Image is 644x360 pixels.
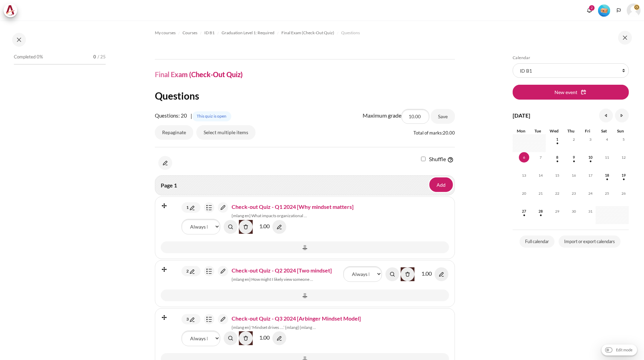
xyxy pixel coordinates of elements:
span: 26 [618,188,629,199]
span: ID B1 [204,30,215,36]
span: 3 [585,134,596,145]
h4: Final Exam (Check-Out Quiz) [155,70,243,79]
a: Import or export calendars [559,236,620,248]
div: 2 [589,5,595,11]
input: Repaginate [155,125,193,140]
span: / 25 [97,54,106,61]
span: 1 [552,134,562,145]
img: Preview question [224,220,237,234]
label: Maximum grade [363,112,401,119]
span: Mon [517,128,525,133]
span: 2 [569,134,579,145]
h2: Questions [155,90,455,102]
span: Questions [341,30,360,36]
span: {mlang en} What impacts organizational ... [214,213,354,219]
nav: Navigation bar [155,27,455,38]
h4: Page 1 [161,181,449,190]
a: Add page break [161,289,449,301]
span: Tue [534,128,541,133]
span: Sun [617,128,624,133]
img: Move [161,202,168,209]
img: Delete [239,220,253,234]
a: Graduation Level 1: Required [222,29,274,37]
a: Wednesday, 1 October events [552,137,562,141]
span: 0 [93,54,96,61]
a: Final Exam (Check-Out Quiz) [281,29,334,37]
a: Add [429,177,453,192]
img: Multiple choice [204,314,214,324]
span: 25 [602,188,612,199]
img: Multiple choice [204,202,214,213]
span: Check-out Quiz - Q1 2024 [Why mindset matters] [232,203,354,210]
span: 18 [602,170,612,181]
a: Completed 0% 0 / 25 [14,52,106,72]
img: Delete [401,267,414,281]
span: Wed [550,128,559,133]
span: 4 [602,134,612,145]
span: Check-out Quiz - Q3 2024 [Arbinger Mindset Model] [232,315,361,321]
span: 6 [519,152,529,163]
a: User menu [627,3,641,17]
span: 29 [552,206,562,216]
span: 21 [535,188,546,199]
div: | [155,111,231,121]
span: 8 [552,152,562,163]
button: Select multiple items [196,125,255,140]
span: Completed 0% [14,54,43,61]
img: Move [161,314,168,321]
span: Add [437,181,446,188]
a: Monday, 27 October events [519,209,529,213]
img: Delete [239,331,253,345]
span: Maximum mark [417,269,432,278]
span: {mlang en} 'Mindset drives ….’ {mlang} {mlang ... [214,324,361,331]
img: Add page break [302,293,308,299]
span: 11 [602,152,612,163]
button: Languages [614,5,624,16]
a: Thursday, 9 October events [569,155,579,159]
img: Edit question number (maximum 16 characters) [189,204,196,211]
span: Maximum mark [255,222,270,230]
img: Edit question number (maximum 16 characters) [189,268,196,275]
section: Blocks [513,55,629,249]
span: 10 [585,152,596,163]
span: Questions: 20 [155,112,187,120]
input: Save [431,109,455,123]
span: 19 [618,170,629,181]
a: Edit maximum mark [435,270,448,277]
span: Courses [183,30,197,36]
a: Saturday, 18 October events [602,173,612,177]
img: Preview question [224,331,237,345]
span: 20 [519,188,529,199]
span: Final Exam (Check-Out Quiz) [281,30,334,36]
a: Preview question [385,267,399,281]
a: Edit maximum mark [272,334,286,341]
a: 1 Edit question number (maximum 16 characters) [184,202,198,213]
a: Sunday, 19 October events [618,173,629,177]
a: 3 Edit question number (maximum 16 characters) [184,314,198,324]
img: Level #1 [598,4,610,17]
a: Tuesday, 28 October events [535,209,546,213]
a: Friday, 10 October events [585,155,596,159]
a: Check-out Quiz - Q2 2024 [Two mindset] {mlang en} How might I likely view someone ... [204,266,332,283]
span: Fri [585,128,590,133]
a: Courses [183,29,197,37]
img: Multiple choice [204,266,214,276]
a: Full calendar [520,236,554,248]
span: Always available [192,111,231,121]
span: 15 [552,170,562,181]
a: Wednesday, 8 October events [552,155,562,159]
span: 7 [535,152,546,163]
span: 24 [585,188,596,199]
label: Shuffle [429,155,446,163]
span: 23 [569,188,579,199]
span: 20.00 [443,130,455,136]
span: 5 [618,134,629,145]
a: Check-out Quiz - Q1 2024 [Why mindset matters] {mlang en} What impacts organizational ... [204,202,354,219]
a: Level #1 [595,4,613,17]
img: Add page break [302,244,308,251]
span: My courses [155,30,176,36]
h4: [DATE] [513,111,530,120]
span: 30 [569,206,579,216]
